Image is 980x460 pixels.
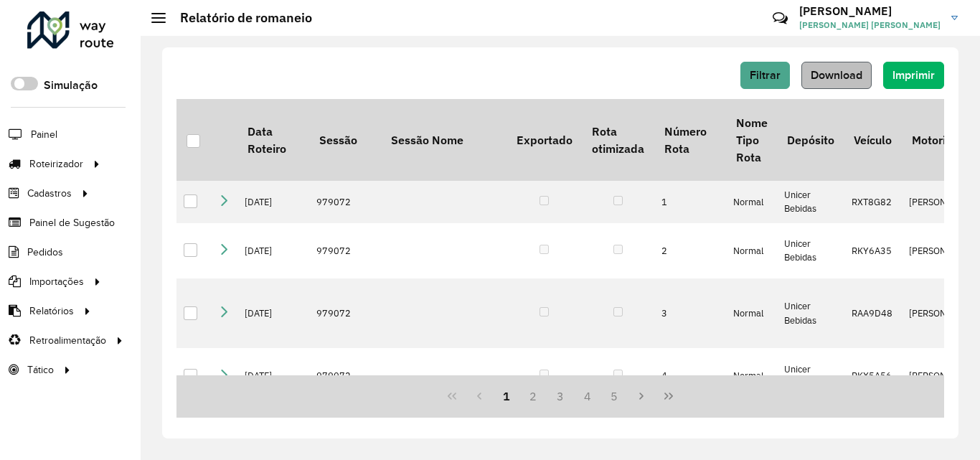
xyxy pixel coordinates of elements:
[654,278,726,348] td: 3
[750,69,781,81] span: Filtrar
[29,274,84,289] span: Importações
[883,62,944,89] button: Imprimir
[44,77,98,94] label: Simulação
[844,223,902,279] td: RKY6A35
[726,181,777,222] td: Normal
[29,333,106,348] span: Retroalimentação
[309,181,381,222] td: 979072
[507,99,582,181] th: Exportado
[27,362,54,377] span: Tático
[801,62,872,89] button: Download
[309,348,381,404] td: 979072
[844,348,902,404] td: RKX5A56
[799,19,941,32] span: [PERSON_NAME] [PERSON_NAME]
[309,99,381,181] th: Sessão
[493,382,520,410] button: 1
[777,348,844,404] td: Unicer Bebidas
[166,10,312,26] h2: Relatório de romaneio
[237,348,309,404] td: [DATE]
[628,382,655,410] button: Next Page
[777,223,844,279] td: Unicer Bebidas
[777,278,844,348] td: Unicer Bebidas
[777,99,844,181] th: Depósito
[237,223,309,279] td: [DATE]
[654,223,726,279] td: 2
[811,69,862,81] span: Download
[740,62,790,89] button: Filtrar
[29,215,115,230] span: Painel de Sugestão
[654,348,726,404] td: 4
[237,181,309,222] td: [DATE]
[237,99,309,181] th: Data Roteiro
[765,3,796,34] a: Contato Rápido
[29,156,83,172] span: Roteirizador
[309,223,381,279] td: 979072
[574,382,601,410] button: 4
[582,99,654,181] th: Rota otimizada
[655,382,682,410] button: Last Page
[654,99,726,181] th: Número Rota
[844,99,902,181] th: Veículo
[237,278,309,348] td: [DATE]
[799,4,941,18] h3: [PERSON_NAME]
[726,99,777,181] th: Nome Tipo Rota
[777,181,844,222] td: Unicer Bebidas
[726,278,777,348] td: Normal
[309,278,381,348] td: 979072
[844,181,902,222] td: RXT8G82
[601,382,628,410] button: 5
[31,127,57,142] span: Painel
[547,382,574,410] button: 3
[29,304,74,319] span: Relatórios
[654,181,726,222] td: 1
[726,223,777,279] td: Normal
[519,382,547,410] button: 2
[27,186,72,201] span: Cadastros
[726,348,777,404] td: Normal
[892,69,935,81] span: Imprimir
[381,99,507,181] th: Sessão Nome
[844,278,902,348] td: RAA9D48
[27,245,63,260] span: Pedidos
